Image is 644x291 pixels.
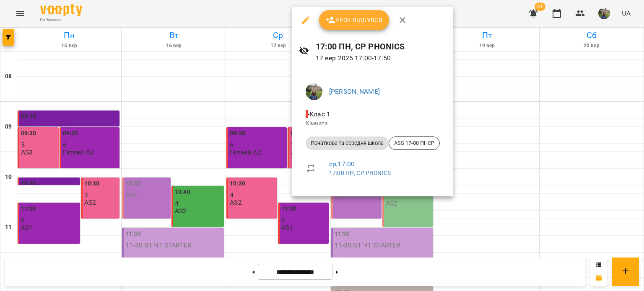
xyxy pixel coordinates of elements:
[306,83,322,100] img: f01d4343db5c932fedd74e1c54090270.jpg
[329,88,380,95] a: [PERSON_NAME]
[329,160,355,168] a: ср , 17:00
[306,110,332,118] span: - Клас 1
[316,40,447,53] h6: 17:00 ПН, СР PHONICS
[329,170,391,176] a: 17:00 ПН, СР PHONICS
[389,136,440,150] div: ASS 17-00 ПНСР
[306,139,389,147] span: Початкова та середня школа
[389,139,439,147] span: ASS 17-00 ПНСР
[326,15,383,25] span: Урок відбувся
[306,119,440,128] p: Кімната
[319,10,390,30] button: Урок відбувся
[316,53,447,63] p: 17 вер 2025 17:00 - 17:50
